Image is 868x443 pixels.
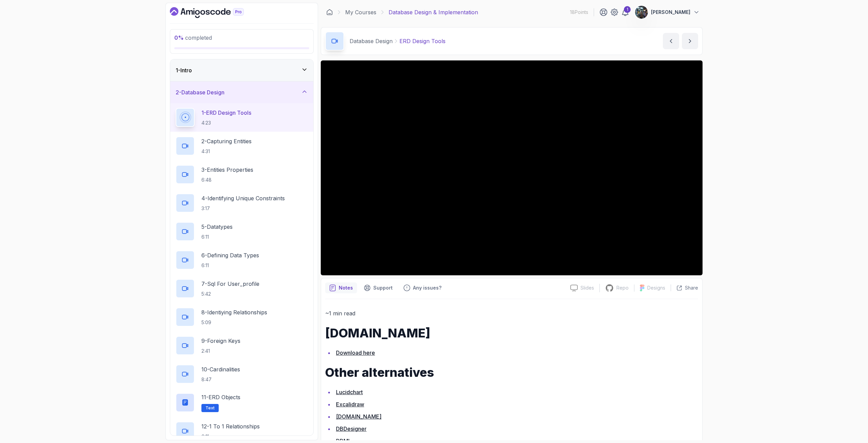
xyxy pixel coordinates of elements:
p: [PERSON_NAME] [651,9,690,16]
p: Support [373,284,393,291]
p: 5:09 [201,319,267,326]
button: 1-Intro [170,59,313,81]
button: 9-Foreign Keys2:41 [176,336,308,355]
h1: [DOMAIN_NAME] [325,326,698,340]
button: 12-1 To 1 Relationships6:11 [176,422,308,441]
button: Feedback button [399,282,446,293]
p: 11 - ERD Objects [201,393,240,401]
p: 2:41 [201,348,240,354]
p: 1 - ERD Design Tools [201,109,251,117]
p: 6:11 [201,433,260,440]
button: Share [671,284,698,291]
a: Download here [336,349,375,356]
button: 3-Entities Properties6:48 [176,165,308,184]
p: 6:11 [201,262,259,269]
p: 7 - Sql For User_profile [201,280,259,288]
p: Share [685,284,698,291]
p: 3:17 [201,205,285,212]
p: 12 - 1 To 1 Relationships [201,422,260,430]
a: 1 [621,8,629,16]
p: 6:48 [201,177,253,183]
span: completed [174,34,212,41]
button: Support button [360,282,397,293]
p: Database Design [350,37,393,45]
button: user profile image[PERSON_NAME] [635,5,700,19]
p: 18 Points [570,9,588,16]
img: user profile image [635,6,648,19]
p: Designs [647,284,665,291]
p: ~1 min read [325,309,698,318]
p: 4 - Identifying Unique Constraints [201,194,285,202]
a: Dashboard [170,7,259,18]
h3: 1 - Intro [176,66,192,74]
p: Any issues? [413,284,441,291]
button: 10-Cardinalities8:47 [176,365,308,384]
p: 4:23 [201,119,251,126]
a: Lucidchart [336,389,363,395]
a: Dashboard [326,9,333,16]
iframe: 1 - ERD Design Tool [321,60,703,275]
p: Database Design & Implementation [389,8,478,16]
button: 4-Identifying Unique Constraints3:17 [176,193,308,213]
p: 5 - Datatypes [201,223,233,231]
h1: Other alternatives [325,366,698,379]
div: 1 [624,6,631,13]
a: My Courses [345,8,376,16]
a: [DOMAIN_NAME] [336,413,381,420]
button: 5-Datatypes6:11 [176,222,308,241]
span: 0 % [174,34,184,41]
button: next content [682,33,698,49]
p: 6:11 [201,234,233,240]
p: Slides [580,284,594,291]
p: Notes [339,284,353,291]
button: 6-Defining Data Types6:11 [176,251,308,270]
p: Repo [616,284,629,291]
p: 10 - Cardinalities [201,365,240,373]
p: 4:31 [201,148,252,155]
p: 9 - Foreign Keys [201,337,240,345]
p: 2 - Capturing Entities [201,137,252,145]
button: 1-ERD Design Tools4:23 [176,108,308,127]
p: 8:47 [201,376,240,383]
p: 3 - Entities Properties [201,166,253,174]
button: 2-Database Design [170,81,313,103]
h3: 2 - Database Design [176,88,224,96]
button: 2-Capturing Entities4:31 [176,136,308,155]
span: Text [205,405,215,411]
button: previous content [663,33,679,49]
a: DBDesigner [336,425,367,432]
button: 7-Sql For User_profile5:42 [176,279,308,298]
p: 8 - Identiying Relationships [201,308,267,316]
p: ERD Design Tools [399,37,446,45]
button: notes button [325,282,357,293]
p: 5:42 [201,291,259,297]
button: 11-ERD ObjectsText [176,393,308,412]
p: 6 - Defining Data Types [201,251,259,259]
button: 8-Identiying Relationships5:09 [176,308,308,327]
a: Excalidraw [336,401,364,408]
